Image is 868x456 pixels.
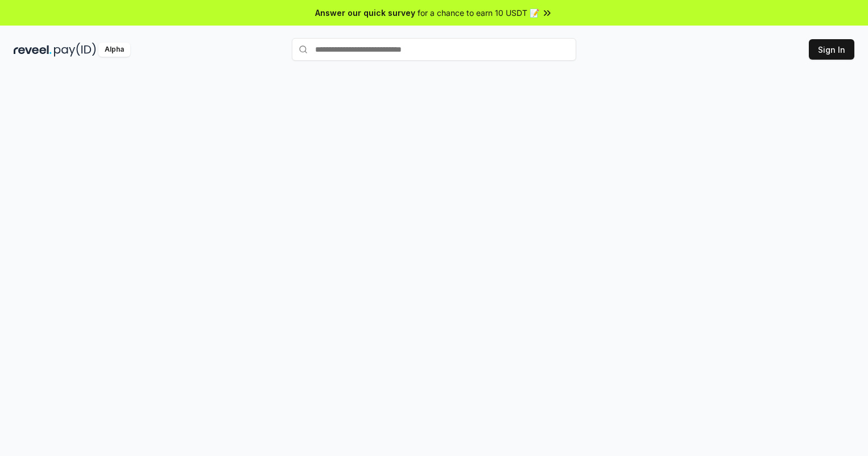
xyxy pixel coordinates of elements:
button: Sign In [809,39,854,60]
span: Answer our quick survey [315,7,415,19]
span: for a chance to earn 10 USDT 📝 [418,7,539,19]
img: pay_id [54,43,96,57]
div: Alpha [98,43,130,57]
img: reveel_dark [14,43,52,57]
